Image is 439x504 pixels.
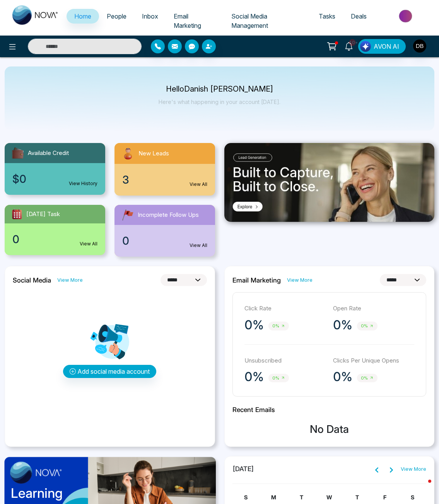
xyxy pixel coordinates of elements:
span: 0 [122,233,129,249]
a: View All [190,181,207,188]
span: F [383,494,386,501]
p: 0% [244,317,264,333]
span: New Leads [138,149,169,158]
img: image [10,462,62,484]
a: Email Marketing [166,9,224,33]
span: 0% [357,322,378,330]
span: 0% [357,374,378,383]
span: 10+ [349,39,356,46]
img: todayTask.svg [11,208,23,220]
span: M [271,494,276,501]
a: Home [67,9,99,24]
p: 0% [333,369,352,385]
span: S [244,494,248,501]
span: Incomplete Follow Ups [138,211,199,220]
p: Open Rate [333,304,414,313]
button: AVON AI [358,39,406,54]
img: Lead Flow [360,41,371,52]
img: newLeads.svg [121,146,135,161]
a: View History [69,180,97,187]
span: $0 [12,171,26,187]
h2: Email Marketing [232,276,281,284]
img: . [224,143,435,222]
span: Available Credit [28,149,69,158]
a: Social Media Management [224,9,311,33]
span: [DATE] Task [26,210,60,219]
iframe: Intercom live chat [413,478,431,496]
a: 10+ [340,39,358,53]
button: Add social media account [63,365,156,378]
span: T [355,494,359,501]
a: View All [190,242,207,249]
a: New Leads3View All [110,143,220,196]
p: Clicks Per Unique Opens [333,356,414,365]
span: 0 [12,231,19,247]
h3: No Data [232,423,427,436]
img: availableCredit.svg [11,146,25,160]
a: Deals [343,9,374,24]
p: 0% [333,317,352,333]
span: Social Media Management [231,12,268,29]
a: View All [80,240,97,247]
span: 3 [122,172,129,188]
span: Home [74,12,91,20]
p: Click Rate [244,304,326,313]
p: Unsubscribed [244,356,326,365]
img: Analytics png [91,322,129,361]
a: Inbox [134,9,166,24]
h2: Recent Emails [232,406,427,414]
span: Deals [351,12,367,20]
h2: Social Media [13,276,51,284]
span: AVON AI [374,42,399,51]
p: Here's what happening in your account [DATE]. [159,99,280,105]
span: S [411,494,414,501]
a: People [99,9,134,24]
span: Email Marketing [174,12,201,29]
span: 0% [268,374,289,383]
a: View More [401,465,426,473]
span: [DATE] [232,464,254,474]
a: View More [287,276,313,284]
a: Tasks [311,9,343,24]
img: followUps.svg [121,208,135,222]
span: People [107,12,126,20]
span: Inbox [142,12,158,20]
img: User Avatar [413,39,426,53]
span: W [326,494,332,501]
span: T [300,494,303,501]
p: 0% [244,369,264,385]
span: Tasks [319,12,335,20]
img: Nova CRM Logo [12,5,59,25]
span: 0% [268,322,289,330]
img: Market-place.gif [378,7,434,25]
p: Hello Danish [PERSON_NAME] [159,86,280,92]
a: Incomplete Follow Ups0View All [110,205,220,257]
a: View More [57,276,83,284]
